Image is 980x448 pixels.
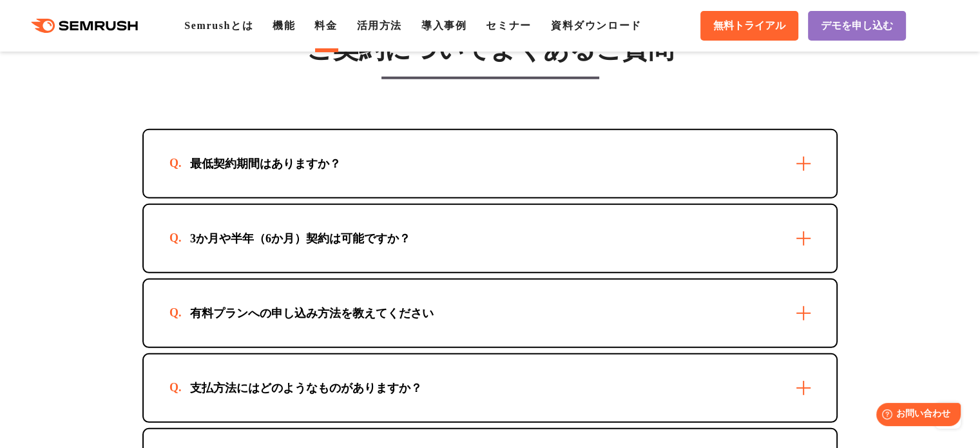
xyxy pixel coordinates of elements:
span: デモを申し込む [821,19,893,33]
span: 無料トライアル [713,19,785,33]
a: 導入事例 [421,20,466,31]
a: Semrushとは [184,20,253,31]
a: デモを申し込む [808,11,906,41]
a: 資料ダウンロード [551,20,642,31]
a: 料金 [314,20,337,31]
a: 活用方法 [357,20,402,31]
div: 有料プランへの申し込み方法を教えてください [169,306,454,321]
div: 3か月や半年（6か月）契約は可能ですか？ [169,231,431,246]
iframe: Help widget launcher [865,398,966,434]
a: セミナー [486,20,531,31]
div: 支払方法にはどのようなものがありますか？ [169,380,443,396]
a: 無料トライアル [700,11,798,41]
div: 最低契約期間はありますか？ [169,156,361,171]
a: 機能 [273,20,295,31]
